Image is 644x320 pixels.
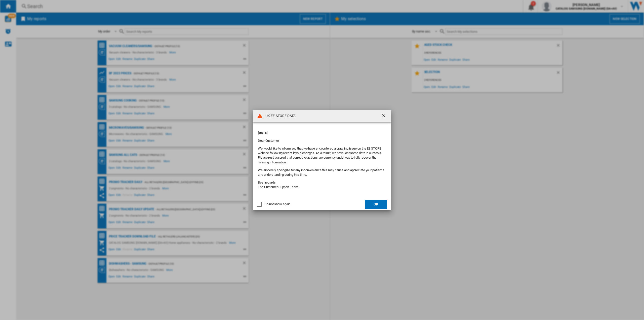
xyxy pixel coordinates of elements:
div: Do not show again [264,202,290,206]
p: We sincerely apologize for any inconvenience this may cause and appreciate your patience and unde... [258,168,386,177]
p: We would like to inform you that we have encountered a crawling issue on the EE STORE website fol... [258,146,386,165]
p: Best regards, The Customer Support Team [258,180,386,189]
md-checkbox: Do not show again [257,202,290,207]
ng-md-icon: getI18NText('BUTTONS.CLOSE_DIALOG') [381,113,387,119]
h4: UK EE STORE DATA [263,114,296,119]
button: getI18NText('BUTTONS.CLOSE_DIALOG') [379,111,389,121]
strong: [DATE] [258,131,267,135]
p: Dear Customer, [258,138,386,143]
button: OK [365,200,387,209]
